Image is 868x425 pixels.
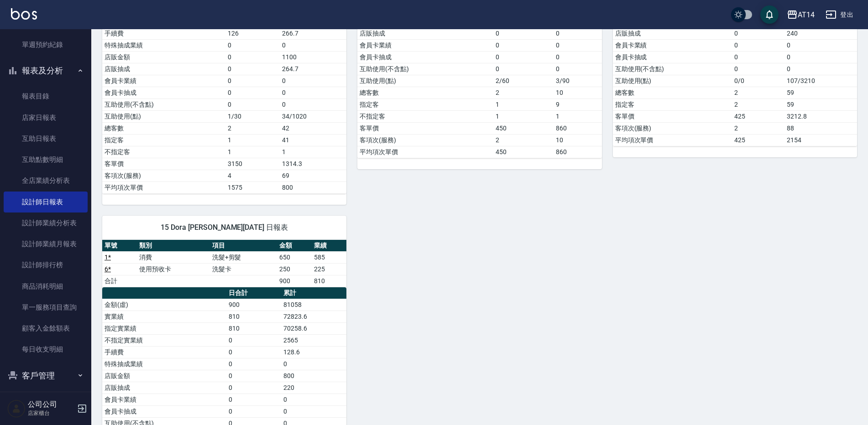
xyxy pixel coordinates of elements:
[102,334,226,346] td: 不指定實業績
[281,322,346,334] td: 70258.6
[102,299,226,311] td: 金額(虛)
[784,27,857,39] td: 240
[281,358,346,370] td: 0
[102,311,226,322] td: 實業績
[732,98,784,110] td: 2
[732,63,784,75] td: 0
[280,134,346,146] td: 41
[280,87,346,98] td: 0
[225,170,280,181] td: 4
[281,382,346,394] td: 220
[357,146,493,158] td: 平均項次單價
[280,110,346,122] td: 34/1020
[225,75,280,87] td: 0
[226,287,281,299] th: 日合計
[281,311,346,322] td: 72823.6
[493,87,553,98] td: 2
[493,39,553,51] td: 0
[4,254,88,275] a: 設計師排行榜
[493,75,553,87] td: 2/60
[225,181,280,193] td: 1575
[4,86,88,107] a: 報表目錄
[493,122,553,134] td: 450
[493,134,553,146] td: 2
[280,122,346,134] td: 42
[210,263,277,275] td: 洗髮卡
[732,39,784,51] td: 0
[280,51,346,63] td: 1100
[102,358,226,370] td: 特殊抽成業績
[357,75,493,87] td: 互助使用(點)
[312,263,346,275] td: 225
[226,334,281,346] td: 0
[784,51,857,63] td: 0
[225,146,280,158] td: 1
[281,370,346,382] td: 800
[4,128,88,149] a: 互助日報表
[784,39,857,51] td: 0
[102,146,225,158] td: 不指定客
[137,263,210,275] td: 使用預收卡
[277,240,312,252] th: 金額
[4,364,88,388] button: 客戶管理
[225,134,280,146] td: 1
[784,63,857,75] td: 0
[7,399,26,418] img: Person
[613,27,732,39] td: 店販抽成
[277,263,312,275] td: 250
[4,318,88,339] a: 顧客入金餘額表
[102,170,225,181] td: 客項次(服務)
[226,405,281,417] td: 0
[281,287,346,299] th: 累計
[102,110,225,122] td: 互助使用(點)
[493,110,553,122] td: 1
[277,275,312,287] td: 900
[784,122,857,134] td: 88
[554,39,602,51] td: 0
[102,63,225,75] td: 店販抽成
[137,251,210,263] td: 消費
[613,51,732,63] td: 會員卡抽成
[226,370,281,382] td: 0
[225,110,280,122] td: 1/30
[732,27,784,39] td: 0
[732,110,784,122] td: 425
[554,134,602,146] td: 10
[102,382,226,394] td: 店販抽成
[554,51,602,63] td: 0
[732,51,784,63] td: 0
[226,299,281,311] td: 900
[554,63,602,75] td: 0
[226,394,281,405] td: 0
[280,158,346,170] td: 1314.3
[225,63,280,75] td: 0
[102,39,225,51] td: 特殊抽成業績
[493,63,553,75] td: 0
[357,39,493,51] td: 會員卡業績
[732,75,784,87] td: 0/0
[357,122,493,134] td: 客單價
[225,51,280,63] td: 0
[225,87,280,98] td: 0
[102,394,226,405] td: 會員卡業績
[312,275,346,287] td: 810
[102,27,225,39] td: 手續費
[613,110,732,122] td: 客單價
[554,122,602,134] td: 860
[102,240,346,287] table: a dense table
[102,158,225,170] td: 客單價
[554,98,602,110] td: 9
[4,170,88,191] a: 全店業績分析表
[28,400,74,409] h5: 公司公司
[280,27,346,39] td: 266.7
[210,240,277,252] th: 項目
[226,382,281,394] td: 0
[28,409,74,417] p: 店家櫃台
[554,87,602,98] td: 10
[613,122,732,134] td: 客項次(服務)
[11,8,37,20] img: Logo
[4,233,88,254] a: 設計師業績月報表
[102,51,225,63] td: 店販金額
[822,6,857,23] button: 登出
[732,87,784,98] td: 2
